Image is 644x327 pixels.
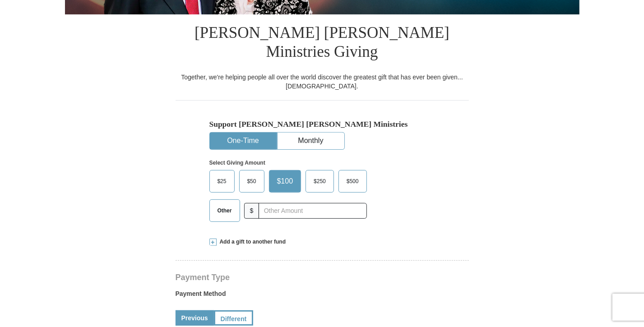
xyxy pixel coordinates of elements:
[214,310,254,326] a: Different
[244,203,259,219] span: $
[273,175,298,188] span: $100
[278,133,344,149] button: Monthly
[209,160,265,166] strong: Select Giving Amount
[259,203,366,219] input: Other Amount
[176,289,469,303] label: Payment Method
[176,14,469,73] h1: [PERSON_NAME] [PERSON_NAME] Ministries Giving
[210,133,277,149] button: One-Time
[176,73,469,91] div: Together, we're helping people all over the world discover the greatest gift that has ever been g...
[309,175,330,188] span: $250
[209,120,435,129] h5: Support [PERSON_NAME] [PERSON_NAME] Ministries
[213,175,231,188] span: $25
[243,175,261,188] span: $50
[217,238,286,246] span: Add a gift to another fund
[176,274,469,281] h4: Payment Type
[342,175,363,188] span: $500
[176,310,214,326] a: Previous
[213,204,236,217] span: Other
